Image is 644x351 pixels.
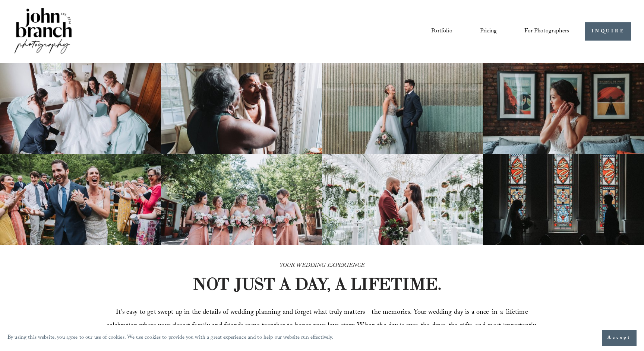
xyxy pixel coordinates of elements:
[322,154,483,245] img: Bride and groom standing in an elegant greenhouse with chandeliers and lush greenery.
[480,25,497,38] a: Pricing
[161,154,322,245] img: A bride and four bridesmaids in pink dresses, holding bouquets with pink and white flowers, smili...
[161,63,322,154] img: Woman applying makeup to another woman near a window with floral curtains and autumn flowers.
[602,330,637,346] button: Accept
[107,307,539,345] span: It’s easy to get swept up in the details of wedding planning and forget what truly matters—the me...
[524,25,569,38] a: folder dropdown
[322,63,483,154] img: A bride and groom standing together, laughing, with the bride holding a bouquet in front of a cor...
[280,261,365,271] em: YOUR WEDDING EXPERIENCE
[13,6,73,57] img: John Branch IV Photography
[483,63,644,154] img: Bride adjusting earring in front of framed posters on a brick wall.
[193,274,442,294] strong: NOT JUST A DAY, A LIFETIME.
[7,333,334,344] p: By using this website, you agree to our use of cookies. We use cookies to provide you with a grea...
[607,334,631,342] span: Accept
[585,22,631,41] a: INQUIRE
[524,26,569,37] span: For Photographers
[431,25,452,38] a: Portfolio
[483,154,644,245] img: Silhouettes of a bride and groom facing each other in a church, with colorful stained glass windo...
